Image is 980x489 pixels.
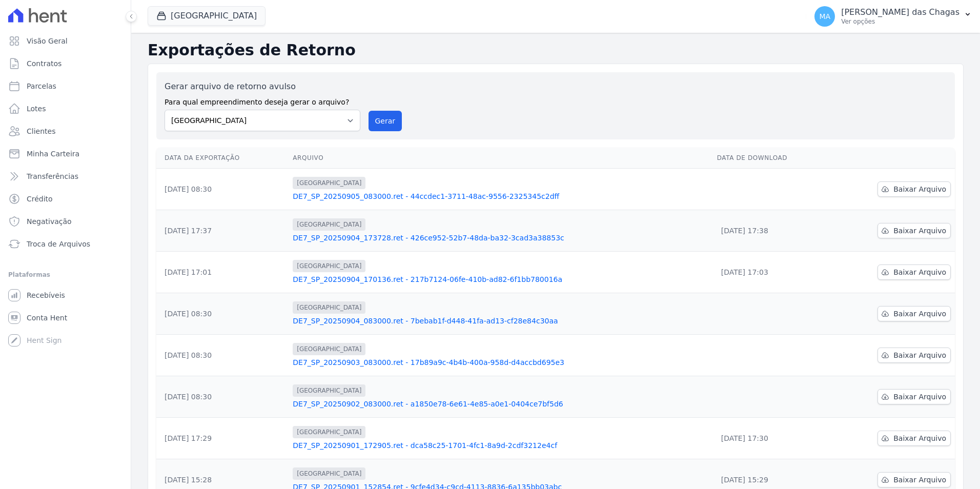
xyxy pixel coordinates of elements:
td: [DATE] 08:30 [156,376,289,418]
a: Clientes [4,121,127,141]
span: Baixar Arquivo [893,350,946,360]
span: Clientes [27,126,55,136]
label: Para qual empreendimento deseja gerar o arquivo? [165,93,360,108]
a: Parcelas [4,76,127,96]
a: Conta Hent [4,308,127,328]
a: Baixar Arquivo [877,389,951,404]
a: DE7_SP_20250904_170136.ret - 217b7124-06fe-410b-ad82-6f1bb780016a [293,274,708,284]
span: Transferências [27,171,78,181]
td: [DATE] 17:29 [156,418,289,459]
a: DE7_SP_20250902_083000.ret - a1850e78-6e61-4e85-a0e1-0404ce7bf5d6 [293,399,708,409]
td: [DATE] 08:30 [156,335,289,376]
button: Gerar [369,111,402,131]
span: [GEOGRAPHIC_DATA] [293,384,365,397]
span: Baixar Arquivo [893,267,946,277]
td: [DATE] 08:30 [156,293,289,335]
span: MA [819,13,830,20]
a: Recebíveis [4,285,127,305]
th: Data de Download [713,148,832,169]
span: Baixar Arquivo [893,475,946,485]
span: Baixar Arquivo [893,184,946,194]
label: Gerar arquivo de retorno avulso [165,80,360,93]
span: Minha Carteira [27,149,79,159]
span: Recebíveis [27,290,65,300]
a: Contratos [4,53,127,74]
span: [GEOGRAPHIC_DATA] [293,467,365,480]
button: [GEOGRAPHIC_DATA] [148,6,266,26]
span: Parcelas [27,81,56,91]
a: Baixar Arquivo [877,306,951,321]
a: DE7_SP_20250903_083000.ret - 17b89a9c-4b4b-400a-958d-d4accbd695e3 [293,357,708,368]
td: [DATE] 17:30 [713,418,832,459]
span: [GEOGRAPHIC_DATA] [293,177,365,189]
h2: Exportações de Retorno [148,41,964,59]
a: Minha Carteira [4,144,127,164]
td: [DATE] 08:30 [156,169,289,210]
th: Data da Exportação [156,148,289,169]
a: Visão Geral [4,31,127,51]
span: [GEOGRAPHIC_DATA] [293,260,365,272]
td: [DATE] 17:03 [713,252,832,293]
a: Baixar Arquivo [877,431,951,446]
span: Conta Hent [27,313,67,323]
th: Arquivo [289,148,712,169]
span: Baixar Arquivo [893,392,946,402]
td: [DATE] 17:01 [156,252,289,293]
a: Lotes [4,98,127,119]
div: Plataformas [8,269,122,281]
a: Baixar Arquivo [877,181,951,197]
td: [DATE] 17:37 [156,210,289,252]
td: [DATE] 17:38 [713,210,832,252]
button: MA [PERSON_NAME] das Chagas Ver opções [806,2,980,31]
a: Transferências [4,166,127,187]
span: [GEOGRAPHIC_DATA] [293,218,365,231]
a: Baixar Arquivo [877,264,951,280]
a: Baixar Arquivo [877,348,951,363]
span: [GEOGRAPHIC_DATA] [293,426,365,438]
a: Troca de Arquivos [4,234,127,254]
a: Crédito [4,189,127,209]
p: [PERSON_NAME] das Chagas [841,7,959,17]
span: [GEOGRAPHIC_DATA] [293,343,365,355]
a: Baixar Arquivo [877,223,951,238]
span: Negativação [27,216,72,227]
span: Lotes [27,104,46,114]
span: Visão Geral [27,36,68,46]
span: Troca de Arquivos [27,239,90,249]
span: Baixar Arquivo [893,433,946,443]
a: Negativação [4,211,127,232]
a: DE7_SP_20250901_172905.ret - dca58c25-1701-4fc1-8a9d-2cdf3212e4cf [293,440,708,451]
span: [GEOGRAPHIC_DATA] [293,301,365,314]
a: Baixar Arquivo [877,472,951,487]
span: Baixar Arquivo [893,309,946,319]
a: DE7_SP_20250904_083000.ret - 7bebab1f-d448-41fa-ad13-cf28e84c30aa [293,316,708,326]
span: Crédito [27,194,53,204]
span: Contratos [27,58,62,69]
a: DE7_SP_20250905_083000.ret - 44ccdec1-3711-48ac-9556-2325345c2dff [293,191,708,201]
span: Baixar Arquivo [893,226,946,236]
p: Ver opções [841,17,959,26]
a: DE7_SP_20250904_173728.ret - 426ce952-52b7-48da-ba32-3cad3a38853c [293,233,708,243]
